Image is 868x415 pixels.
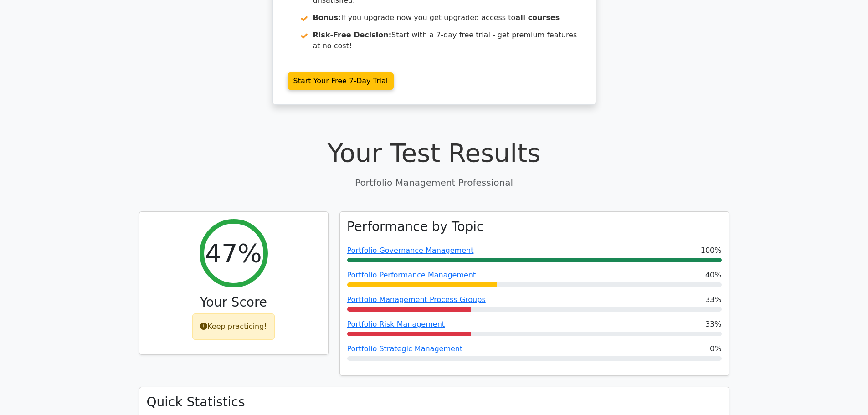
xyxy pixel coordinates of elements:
[147,395,722,410] h3: Quick Statistics
[701,245,722,256] span: 100%
[288,72,394,90] a: Start Your Free 7-Day Trial
[705,319,722,330] span: 33%
[347,344,463,353] a: Portfolio Strategic Management
[147,295,321,310] h3: Your Score
[347,271,476,279] a: Portfolio Performance Management
[705,294,722,305] span: 33%
[347,320,445,328] a: Portfolio Risk Management
[192,313,275,340] div: Keep practicing!
[139,138,729,168] h1: Your Test Results
[347,246,474,255] a: Portfolio Governance Management
[705,270,722,281] span: 40%
[347,219,484,235] h3: Performance by Topic
[205,238,262,268] h2: 47%
[710,343,721,354] span: 0%
[139,176,729,190] p: Portfolio Management Professional
[347,295,486,304] a: Portfolio Management Process Groups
